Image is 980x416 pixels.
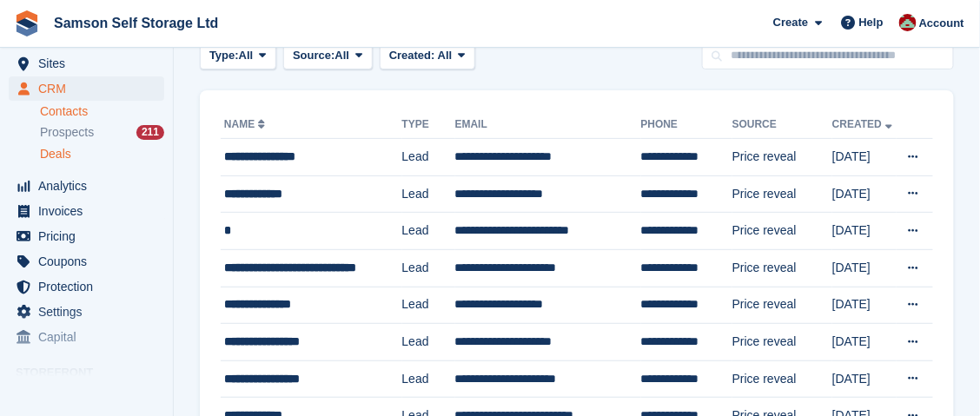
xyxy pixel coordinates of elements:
span: Sites [38,51,142,76]
span: Settings [38,300,142,324]
td: [DATE] [832,360,897,398]
td: Price reveal [732,139,832,176]
th: Type [402,111,455,139]
a: Samson Self Storage Ltd [47,9,225,37]
td: Lead [402,175,455,213]
td: Lead [402,249,455,287]
button: Created: All [380,42,475,70]
td: [DATE] [832,249,897,287]
td: Price reveal [732,360,832,398]
td: Lead [402,139,455,176]
td: Lead [402,213,455,250]
span: Type: [209,47,239,64]
span: Source: [293,47,334,64]
td: Price reveal [732,324,832,361]
td: Price reveal [732,175,832,213]
span: Account [919,15,964,32]
span: Pricing [38,224,142,248]
td: [DATE] [832,213,897,250]
span: CRM [38,76,142,101]
td: [DATE] [832,287,897,324]
a: Deals [40,145,164,163]
span: Create [773,14,808,31]
span: Created: [389,49,435,62]
td: Price reveal [732,287,832,324]
td: Lead [402,324,455,361]
a: menu [9,249,164,274]
a: menu [9,199,164,223]
span: All [438,49,453,62]
span: Deals [40,146,71,162]
button: Source: All [283,42,373,70]
span: Prospects [40,124,94,141]
td: [DATE] [832,175,897,213]
a: menu [9,300,164,324]
a: Created [832,118,896,130]
a: menu [9,224,164,248]
span: Analytics [38,174,142,198]
span: Storefront [16,364,173,381]
td: Price reveal [732,213,832,250]
span: Help [859,14,884,31]
button: Type: All [200,42,276,70]
a: menu [9,325,164,349]
a: Name [224,118,268,130]
span: All [239,47,254,64]
a: menu [9,274,164,299]
td: Lead [402,287,455,324]
span: Coupons [38,249,142,274]
a: menu [9,76,164,101]
span: All [335,47,350,64]
a: menu [9,51,164,76]
a: Prospects 211 [40,123,164,142]
th: Source [732,111,832,139]
img: stora-icon-8386f47178a22dfd0bd8f6a31ec36ba5ce8667c1dd55bd0f319d3a0aa187defe.svg [14,10,40,36]
td: [DATE] [832,139,897,176]
td: [DATE] [832,324,897,361]
td: Price reveal [732,249,832,287]
td: Lead [402,360,455,398]
th: Email [455,111,641,139]
span: Protection [38,274,142,299]
span: Capital [38,325,142,349]
div: 211 [136,125,164,140]
a: menu [9,174,164,198]
img: Ian [899,14,917,31]
th: Phone [641,111,732,139]
span: Invoices [38,199,142,223]
a: Contacts [40,103,164,120]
